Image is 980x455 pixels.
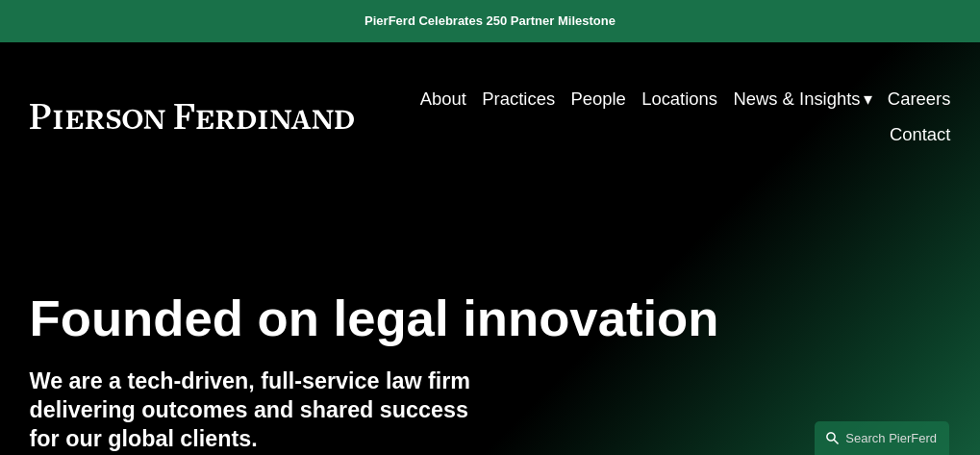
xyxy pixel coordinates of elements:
a: People [570,81,625,116]
a: About [420,81,466,116]
a: Locations [641,81,717,116]
a: folder dropdown [733,81,871,116]
a: Search this site [815,421,949,455]
a: Contact [890,116,951,152]
h4: We are a tech-driven, full-service law firm delivering outcomes and shared success for our global... [30,367,490,453]
span: News & Insights [733,83,860,114]
h1: Founded on legal innovation [30,290,797,347]
a: Practices [482,81,555,116]
a: Careers [888,81,951,116]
